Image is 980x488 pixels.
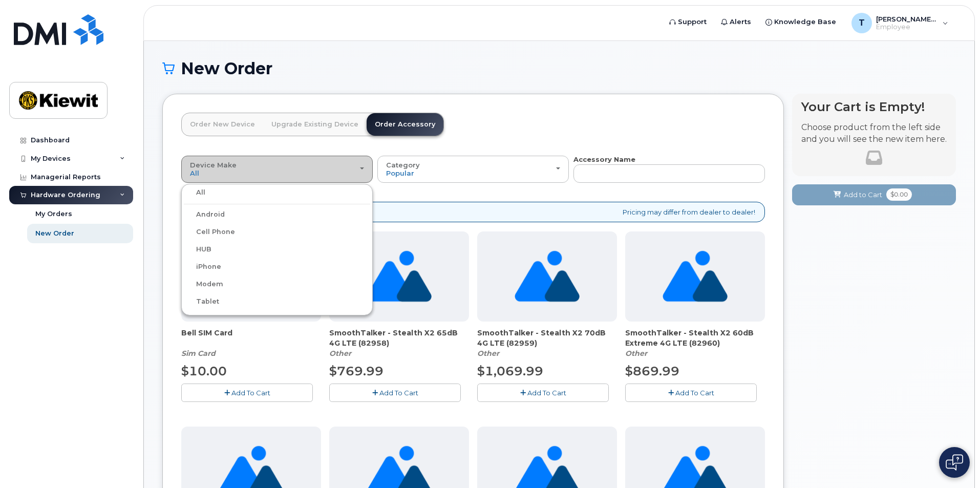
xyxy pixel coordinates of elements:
label: Android [184,208,225,221]
em: Other [625,349,647,358]
a: Order Accessory [367,113,443,136]
label: iPhone [184,261,221,273]
div: SmoothTalker - Stealth X2 70dB 4G LTE (82959) [477,328,617,358]
div: Pricing may differ from dealer to dealer! [181,202,765,223]
span: $869.99 [625,364,679,378]
label: HUB [184,243,211,256]
span: All [190,169,199,177]
h4: Your Cart is Empty! [801,100,947,114]
span: Add to Cart [844,190,882,200]
div: SmoothTalker - Stealth X2 65dB 4G LTE (82958) [329,328,469,358]
a: Upgrade Existing Device [263,113,367,136]
label: All [184,186,205,199]
img: no_image_found-2caef05468ed5679b831cfe6fc140e25e0c280774317ffc20a367ab7fd17291e.png [663,231,728,322]
span: Add To Cart [231,389,270,397]
button: Device Make All [181,156,373,182]
button: Add To Cart [329,384,461,401]
span: $769.99 [329,364,384,378]
button: Add To Cart [625,384,757,401]
p: Choose product from the left side and you will see the new item here. [801,122,947,145]
span: SmoothTalker - Stealth X2 65dB 4G LTE (82958) [329,328,469,348]
div: SmoothTalker - Stealth X2 60dB Extreme 4G LTE (82960) [625,328,765,358]
img: Open chat [946,454,963,471]
span: Popular [386,169,414,177]
em: Other [329,349,351,358]
span: $1,069.99 [477,364,543,378]
em: Other [477,349,499,358]
div: Bell SIM Card [181,328,321,358]
span: Bell SIM Card [181,328,321,348]
span: $0.00 [886,188,912,201]
img: no_image_found-2caef05468ed5679b831cfe6fc140e25e0c280774317ffc20a367ab7fd17291e.png [515,231,580,322]
span: Device Make [190,161,237,169]
label: Modem [184,278,223,290]
h1: New Order [162,59,956,77]
button: Category Popular [377,156,569,182]
span: Add To Cart [379,389,418,397]
span: SmoothTalker - Stealth X2 70dB 4G LTE (82959) [477,328,617,348]
label: Cell Phone [184,226,235,238]
em: Sim Card [181,349,216,358]
img: no_image_found-2caef05468ed5679b831cfe6fc140e25e0c280774317ffc20a367ab7fd17291e.png [367,231,432,322]
span: Category [386,161,420,169]
span: $10.00 [181,364,227,378]
label: Tablet [184,295,219,308]
button: Add To Cart [181,384,313,401]
a: Order New Device [182,113,263,136]
span: Add To Cart [675,389,714,397]
strong: Accessory Name [573,155,635,163]
span: SmoothTalker - Stealth X2 60dB Extreme 4G LTE (82960) [625,328,765,348]
button: Add to Cart $0.00 [792,184,956,205]
span: Add To Cart [527,389,566,397]
button: Add To Cart [477,384,609,401]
